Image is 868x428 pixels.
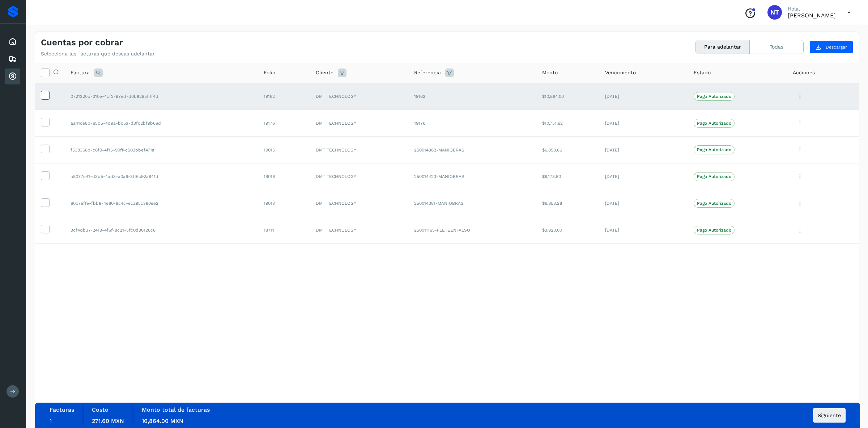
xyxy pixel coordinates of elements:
[542,69,558,76] span: Monto
[65,83,258,110] td: 0721220b-310e-4cf2-97ed-d0b8295f4f4d
[536,137,599,163] td: $6,858.66
[697,121,731,126] p: Pago Autorizado
[310,137,409,163] td: DMT TECHNOLOGY
[414,69,441,76] span: Referencia
[536,190,599,217] td: $6,853.28
[5,68,20,84] div: Cuentas por cobrar
[310,217,409,244] td: DMT TECHNOLOGY
[92,417,124,424] span: 271.60 MXN
[65,190,258,217] td: 60b7effe-fbb8-4e80-9c4c-eca95c380ee2
[788,6,836,12] p: Hola,
[258,83,310,110] td: 19162
[71,69,90,76] span: Factura
[41,51,155,57] p: Selecciona las facturas que deseas adelantar
[818,413,841,418] span: Siguiente
[793,69,815,76] span: Acciones
[599,110,688,137] td: [DATE]
[697,228,731,233] p: Pago Autorizado
[813,408,846,423] button: Siguiente
[788,12,836,19] p: Norberto Tula Tepo
[599,163,688,190] td: [DATE]
[310,163,409,190] td: DMT TECHNOLOGY
[536,110,599,137] td: $10,751.62
[50,406,74,413] label: Facturas
[5,51,20,67] div: Embarques
[536,217,599,244] td: $3,920.00
[599,190,688,217] td: [DATE]
[750,40,803,54] button: Todas
[408,137,536,163] td: 250014382-MANIOBRAS
[408,190,536,217] td: 250014381-MANIOBRAS
[605,69,636,76] span: Vencimiento
[65,110,258,137] td: aa41ce8b-65b5-4d9a-bc5a-d3fc2bf9b66d
[408,83,536,110] td: 19162
[826,44,847,50] span: Descargar
[697,94,731,99] p: Pago Autorizado
[316,69,333,76] span: Cliente
[142,417,183,424] span: 10,864.00 MXN
[310,190,409,217] td: DMT TECHNOLOGY
[536,163,599,190] td: $6,173.80
[258,217,310,244] td: 18711
[65,137,258,163] td: f538368b-c8f9-4f15-90ff-c503bbef471a
[408,217,536,244] td: 250011165-FLETEENFALSO
[258,163,310,190] td: 19018
[809,41,853,54] button: Descargar
[599,137,688,163] td: [DATE]
[142,406,210,413] label: Monto total de facturas
[258,137,310,163] td: 19015
[697,147,731,152] p: Pago Autorizado
[310,110,409,137] td: DMT TECHNOLOGY
[310,83,409,110] td: DMT TECHNOLOGY
[264,69,275,76] span: Folio
[41,37,123,48] h4: Cuentas por cobrar
[697,174,731,179] p: Pago Autorizado
[92,406,109,413] label: Costo
[694,69,711,76] span: Estado
[408,110,536,137] td: 19176
[65,163,258,190] td: a8077e41-d3b5-4ad3-a0a6-3ff6c92a941d
[258,190,310,217] td: 19013
[697,201,731,206] p: Pago Autorizado
[5,34,20,50] div: Inicio
[536,83,599,110] td: $10,864.00
[65,217,258,244] td: 3cf4db37-2413-4f6f-8c21-5fc0d36126c8
[599,217,688,244] td: [DATE]
[696,40,750,54] button: Para adelantar
[408,163,536,190] td: 250014423-MANIOBRAS
[258,110,310,137] td: 19176
[599,83,688,110] td: [DATE]
[50,417,52,424] span: 1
